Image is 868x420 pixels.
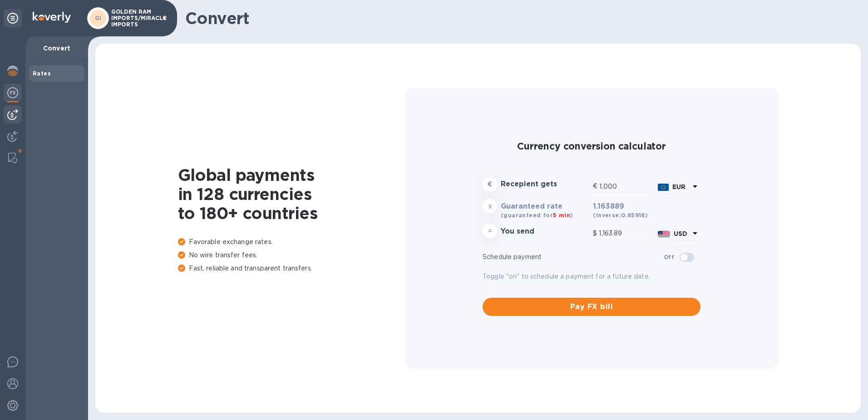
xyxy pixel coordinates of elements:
div: x [483,199,497,213]
p: Convert [33,44,81,53]
p: GOLDEN RAM IMPORTS/MIRACLE IMPORTS [111,9,157,28]
b: USD [674,230,687,237]
p: Fast, reliable and transparent transfers. [178,264,405,273]
div: $ [593,227,599,240]
h2: Currency conversion calculator [483,140,700,152]
h1: Global payments in 128 currencies to 180+ countries [178,165,405,223]
img: Logo [33,12,71,23]
b: (inverse: 0.85918 ) [593,212,648,219]
h3: 1.163889 [593,202,700,211]
div: = [483,224,497,238]
b: Off [664,254,674,260]
strong: € [488,180,492,188]
div: € [593,180,599,193]
input: Amount [599,180,654,193]
p: Toggle "on" to schedule a payment for a future date. [483,272,700,281]
input: Amount [599,227,654,240]
b: GI [95,15,102,21]
b: Rates [33,70,51,77]
img: Foreign exchange [7,87,18,98]
h3: Guaranteed rate [501,202,589,211]
span: Pay FX bill [490,301,693,312]
h1: Convert [185,9,853,28]
h3: Recepient gets [501,180,589,189]
h3: You send [501,227,589,236]
img: USD [658,231,670,237]
span: 5 min [553,212,570,219]
button: Pay FX bill [483,298,700,316]
div: Unpin categories [4,9,22,27]
b: (guaranteed for ) [501,212,573,219]
p: Schedule payment [483,252,664,262]
b: EUR [672,183,686,190]
p: Favorable exchange rates. [178,237,405,247]
p: No wire transfer fees. [178,250,405,260]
